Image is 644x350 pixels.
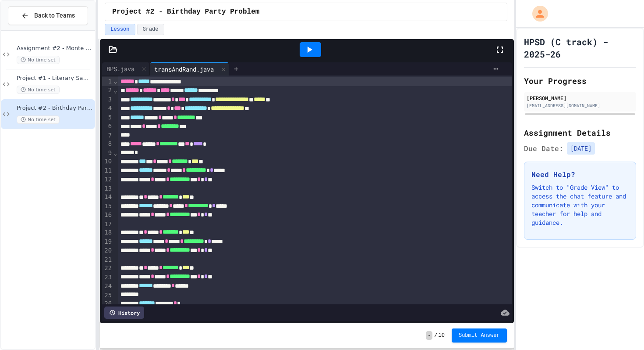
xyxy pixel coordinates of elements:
h2: Your Progress [524,75,636,87]
span: No time set [17,115,60,124]
div: 22 [102,264,113,273]
div: BPS.java [102,62,150,76]
button: Submit Answer [452,328,507,343]
div: 4 [102,104,113,113]
h3: Need Help? [531,169,629,180]
span: Due Date: [524,143,563,154]
div: 10 [102,157,113,166]
span: 10 [439,332,445,339]
span: Submit Answer [459,332,500,339]
div: 13 [102,184,113,193]
div: 7 [102,131,113,140]
div: 6 [102,122,113,131]
h2: Assignment Details [524,126,636,139]
span: Assignment #2 - Monte Carlo Dice [17,45,93,52]
div: 18 [102,228,113,237]
span: No time set [17,56,60,64]
h1: HPSD (C track) - 2025-26 [524,36,636,60]
div: 20 [102,246,113,255]
div: 17 [102,220,113,229]
div: 8 [102,140,113,148]
span: No time set [17,86,60,94]
div: BPS.java [102,64,139,73]
div: 21 [102,256,113,264]
div: 12 [102,175,113,184]
span: [DATE] [567,142,595,155]
button: Grade [137,24,164,35]
div: transAndRand.java [150,62,229,76]
span: Fold line [113,87,117,94]
span: Project #2 - Birthday Party Problem [112,7,259,17]
span: Fold line [113,78,117,85]
div: 3 [102,95,113,104]
div: [EMAIL_ADDRESS][DOMAIN_NAME] [527,102,633,109]
div: 9 [102,149,113,158]
div: 16 [102,211,113,220]
span: Fold line [113,149,117,156]
div: 14 [102,193,113,202]
div: 1 [102,77,113,86]
div: 5 [102,113,113,122]
span: - [426,331,432,340]
span: Project #2 - Birthday Party Problem [17,105,93,112]
span: / [434,332,437,339]
div: [PERSON_NAME] [527,94,633,102]
div: 19 [102,238,113,246]
button: Lesson [105,24,135,35]
span: Back to Teams [34,11,75,20]
div: 24 [102,282,113,291]
div: 26 [102,299,113,308]
div: 15 [102,202,113,211]
div: History [104,307,144,319]
div: 2 [102,86,113,95]
p: Switch to "Grade View" to access the chat feature and communicate with your teacher for help and ... [531,183,629,227]
div: 11 [102,166,113,175]
div: 23 [102,273,113,282]
button: Back to Teams [8,6,88,25]
div: 25 [102,291,113,300]
span: Project #1 - Literary Sample Analysis [17,75,93,82]
div: transAndRand.java [150,65,218,74]
div: My Account [523,4,550,24]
